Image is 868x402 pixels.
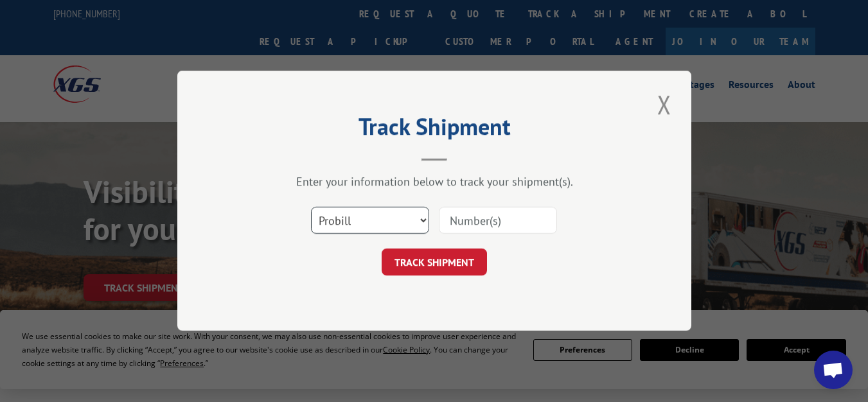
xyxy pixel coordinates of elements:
button: Close modal [653,87,675,122]
a: Open chat [814,351,853,389]
div: Enter your information below to track your shipment(s). [242,175,627,189]
h2: Track Shipment [242,118,627,142]
button: TRACK SHIPMENT [382,249,487,276]
input: Number(s) [439,207,557,234]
